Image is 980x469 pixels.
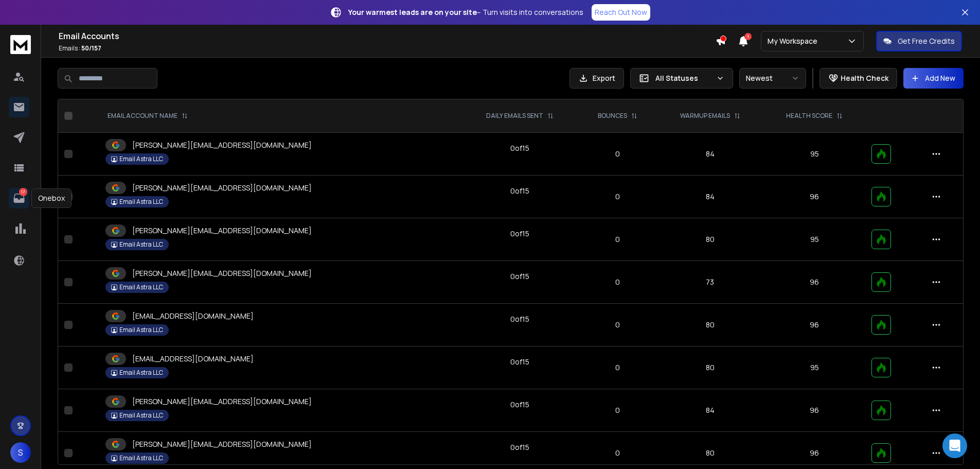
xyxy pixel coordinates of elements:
[510,357,529,367] div: 0 of 15
[768,36,822,46] p: My Workspace
[132,140,312,150] p: [PERSON_NAME][EMAIL_ADDRESS][DOMAIN_NAME]
[119,198,163,206] p: Email Astra LLC
[119,155,163,163] p: Email Astra LLC
[942,433,967,458] div: Open Intercom Messenger
[10,35,31,54] img: logo
[348,7,477,17] strong: Your warmest leads are on your site
[119,454,163,462] p: Email Astra LLC
[657,346,764,389] td: 80
[763,304,865,346] td: 96
[31,188,72,208] div: Onebox
[510,271,529,282] div: 0 of 15
[119,240,163,249] p: Email Astra LLC
[119,283,163,291] p: Email Astra LLC
[10,442,31,463] button: S
[132,268,312,279] p: [PERSON_NAME][EMAIL_ADDRESS][DOMAIN_NAME]
[657,176,764,218] td: 84
[132,439,312,449] p: [PERSON_NAME][EMAIL_ADDRESS][DOMAIN_NAME]
[348,7,583,18] p: – Turn visits into conversations
[9,188,29,209] a: 17
[657,218,764,261] td: 80
[819,68,897,89] button: Health Check
[510,186,529,196] div: 0 of 15
[132,396,312,407] p: [PERSON_NAME][EMAIL_ADDRESS][DOMAIN_NAME]
[585,448,651,458] p: 0
[763,346,865,389] td: 95
[486,112,543,120] p: DAILY EMAILS SENT
[510,143,529,153] div: 0 of 15
[598,112,627,120] p: BOUNCES
[81,44,101,53] span: 50 / 157
[657,261,764,304] td: 73
[595,7,647,18] p: Reach Out Now
[763,176,865,218] td: 96
[739,68,806,89] button: Newest
[763,133,865,176] td: 95
[108,112,188,120] div: EMAIL ACCOUNT NAME
[132,183,312,193] p: [PERSON_NAME][EMAIL_ADDRESS][DOMAIN_NAME]
[592,4,650,21] a: Reach Out Now
[841,73,888,83] p: Health Check
[657,133,764,176] td: 84
[132,225,312,236] p: [PERSON_NAME][EMAIL_ADDRESS][DOMAIN_NAME]
[569,68,624,89] button: Export
[59,44,716,53] p: Emails :
[119,369,163,377] p: Email Astra LLC
[763,261,865,304] td: 96
[585,149,651,159] p: 0
[132,311,254,321] p: [EMAIL_ADDRESS][DOMAIN_NAME]
[655,73,712,83] p: All Statuses
[898,36,955,46] p: Get Free Credits
[744,33,752,40] span: 1
[119,326,163,334] p: Email Astra LLC
[903,68,964,89] button: Add New
[786,112,832,120] p: HEALTH SCORE
[763,389,865,432] td: 96
[585,277,651,287] p: 0
[510,399,529,410] div: 0 of 15
[510,442,529,453] div: 0 of 15
[585,192,651,202] p: 0
[510,229,529,239] div: 0 of 15
[119,411,163,420] p: Email Astra LLC
[585,362,651,373] p: 0
[876,31,962,51] button: Get Free Credits
[585,234,651,245] p: 0
[59,30,716,42] h1: Email Accounts
[585,320,651,330] p: 0
[585,405,651,415] p: 0
[510,314,529,324] div: 0 of 15
[19,188,27,196] p: 17
[657,304,764,346] td: 80
[657,389,764,432] td: 84
[132,354,254,364] p: [EMAIL_ADDRESS][DOMAIN_NAME]
[680,112,730,120] p: WARMUP EMAILS
[763,218,865,261] td: 95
